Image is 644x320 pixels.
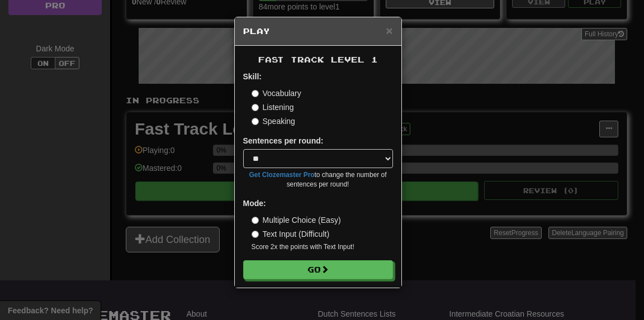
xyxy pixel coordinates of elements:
label: Listening [252,102,294,113]
h5: Play [243,26,393,37]
button: Close [386,25,392,36]
label: Speaking [252,116,295,127]
label: Sentences per round: [243,135,324,146]
button: Go [243,260,393,279]
small: Score 2x the points with Text Input ! [252,242,393,252]
input: Multiple Choice (Easy) [252,217,259,224]
label: Multiple Choice (Easy) [252,214,341,226]
strong: Skill: [243,72,262,81]
small: to change the number of sentences per round! [243,170,393,189]
label: Text Input (Difficult) [252,228,330,240]
input: Text Input (Difficult) [252,231,259,238]
a: Get Clozemaster Pro [249,171,315,179]
input: Vocabulary [252,90,259,97]
span: Fast Track Level 1 [258,55,378,64]
input: Speaking [252,118,259,125]
strong: Mode: [243,199,266,208]
input: Listening [252,104,259,111]
span: × [386,24,392,37]
label: Vocabulary [252,88,301,99]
